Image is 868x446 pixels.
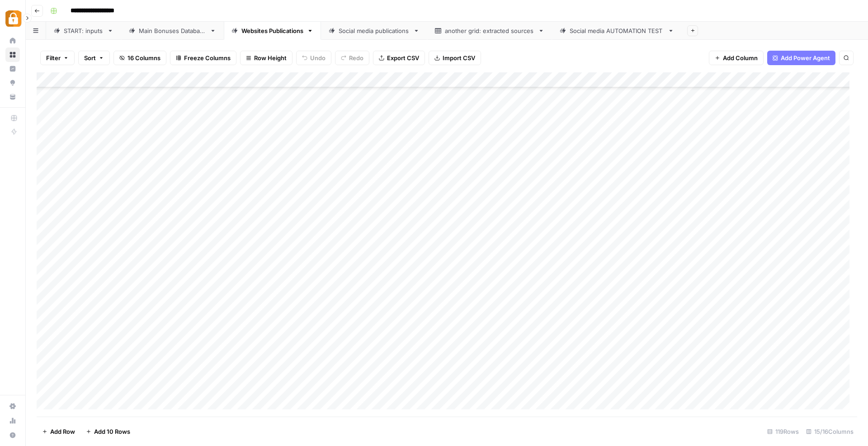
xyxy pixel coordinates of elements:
[84,53,96,62] span: Sort
[764,424,802,439] div: 119 Rows
[802,424,857,439] div: 15/16 Columns
[224,22,321,40] a: Websites Publications
[709,51,764,65] button: Add Column
[170,51,236,65] button: Freeze Columns
[184,53,231,62] span: Freeze Columns
[5,10,22,27] img: Adzz Logo
[5,90,20,104] a: Your Data
[339,26,410,35] div: Social media publications
[5,399,20,413] a: Settings
[5,428,20,442] button: Help + Support
[5,7,20,30] button: Workspace: Adzz
[64,26,104,35] div: START: inputs
[121,22,224,40] a: Main Bonuses Database
[723,53,758,62] span: Add Column
[254,53,287,62] span: Row Height
[781,53,830,62] span: Add Power Agent
[427,22,552,40] a: another grid: extracted sources
[127,53,160,62] span: 16 Columns
[296,51,331,65] button: Undo
[5,33,20,48] a: Home
[570,26,664,35] div: Social media AUTOMATION TEST
[5,76,20,90] a: Opportunities
[113,51,166,65] button: 16 Columns
[552,22,682,40] a: Social media AUTOMATION TEST
[443,53,475,62] span: Import CSV
[429,51,481,65] button: Import CSV
[37,424,80,439] button: Add Row
[40,51,75,65] button: Filter
[445,26,534,35] div: another grid: extracted sources
[46,53,61,62] span: Filter
[139,26,206,35] div: Main Bonuses Database
[5,47,20,62] a: Browse
[5,413,20,428] a: Usage
[373,51,425,65] button: Export CSV
[241,26,303,35] div: Websites Publications
[94,427,130,436] span: Add 10 Rows
[310,53,325,62] span: Undo
[46,22,121,40] a: START: inputs
[321,22,427,40] a: Social media publications
[387,53,419,62] span: Export CSV
[80,424,136,439] button: Add 10 Rows
[349,53,363,62] span: Redo
[335,51,369,65] button: Redo
[767,51,835,65] button: Add Power Agent
[50,427,75,436] span: Add Row
[5,62,20,76] a: Insights
[240,51,292,65] button: Row Height
[78,51,110,65] button: Sort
